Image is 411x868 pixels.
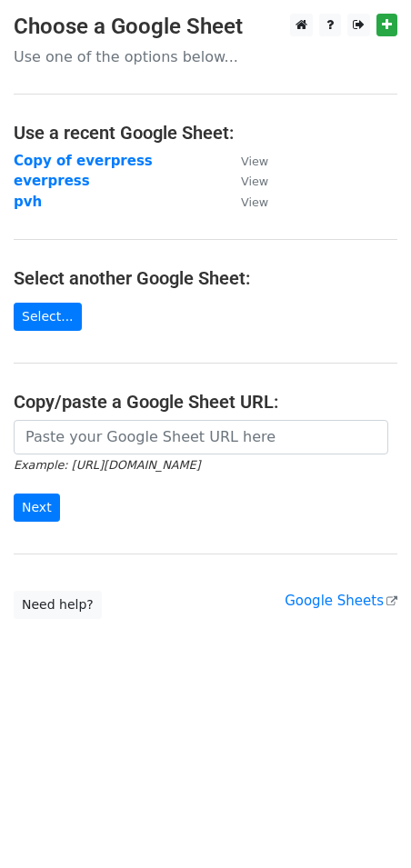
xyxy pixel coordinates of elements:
input: Next [14,494,60,522]
h4: Use a recent Google Sheet: [14,122,397,144]
small: Example: [URL][DOMAIN_NAME] [14,458,200,472]
p: Use one of the options below... [14,47,397,66]
h4: Select another Google Sheet: [14,267,397,289]
a: Copy of everpress [14,153,153,169]
a: View [223,173,268,189]
a: Need help? [14,591,102,619]
small: View [241,195,268,209]
h3: Choose a Google Sheet [14,14,397,40]
a: Google Sheets [285,593,397,609]
h4: Copy/paste a Google Sheet URL: [14,391,397,413]
small: View [241,155,268,168]
input: Paste your Google Sheet URL here [14,420,388,454]
a: everpress [14,173,90,189]
a: pvh [14,194,42,210]
a: View [223,194,268,210]
a: View [223,153,268,169]
a: Select... [14,303,82,331]
small: View [241,175,268,188]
